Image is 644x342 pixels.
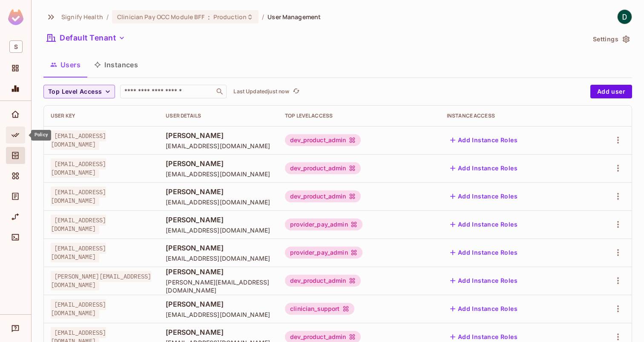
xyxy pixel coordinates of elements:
[447,112,580,119] div: Instance Access
[51,130,106,150] span: [EMAIL_ADDRESS][DOMAIN_NAME]
[6,80,25,97] div: Monitoring
[6,126,25,144] div: Policy
[262,13,264,21] li: /
[289,86,301,97] span: Click to refresh data
[166,112,271,119] div: User Details
[285,190,361,202] div: dev_product_admin
[43,54,87,75] button: Users
[447,161,521,175] button: Add Instance Roles
[51,299,106,319] span: [EMAIL_ADDRESS][DOMAIN_NAME]
[6,167,25,184] div: Elements
[166,310,271,319] span: [EMAIL_ADDRESS][DOMAIN_NAME]
[285,218,362,230] div: provider_pay_admin
[213,13,247,21] span: Production
[447,218,521,231] button: Add Instance Roles
[6,208,25,225] div: URL Mapping
[166,142,271,150] span: [EMAIL_ADDRESS][DOMAIN_NAME]
[166,299,271,309] span: [PERSON_NAME]
[447,190,521,203] button: Add Instance Roles
[166,198,271,206] span: [EMAIL_ADDRESS][DOMAIN_NAME]
[285,134,361,146] div: dev_product_admin
[447,246,521,259] button: Add Instance Roles
[87,54,145,75] button: Instances
[291,86,301,97] button: refresh
[166,159,271,168] span: [PERSON_NAME]
[51,187,106,206] span: [EMAIL_ADDRESS][DOMAIN_NAME]
[166,215,271,224] span: [PERSON_NAME]
[51,271,151,290] span: [PERSON_NAME][EMAIL_ADDRESS][DOMAIN_NAME]
[285,112,433,119] div: Top Level Access
[117,13,204,21] span: Clinician Pay OCC Module BFF
[61,13,103,21] span: the active workspace
[48,86,102,97] span: Top Level Access
[447,302,521,316] button: Add Instance Roles
[589,32,632,46] button: Settings
[6,147,25,164] div: Directory
[267,13,321,21] span: User Management
[590,85,632,98] button: Add user
[166,131,271,140] span: [PERSON_NAME]
[43,31,129,45] button: Default Tenant
[166,267,271,276] span: [PERSON_NAME]
[6,320,25,337] div: Help & Updates
[285,162,361,174] div: dev_product_admin
[285,247,362,259] div: provider_pay_admin
[166,170,271,178] span: [EMAIL_ADDRESS][DOMAIN_NAME]
[166,187,271,196] span: [PERSON_NAME]
[51,215,106,234] span: [EMAIL_ADDRESS][DOMAIN_NAME]
[6,106,25,123] div: Home
[43,85,115,98] button: Top Level Access
[6,188,25,205] div: Audit Log
[31,130,51,141] div: Policy
[166,328,271,337] span: [PERSON_NAME]
[207,14,210,20] span: :
[166,243,271,253] span: [PERSON_NAME]
[6,37,25,56] div: Workspace: Signify Health
[166,278,271,294] span: [PERSON_NAME][EMAIL_ADDRESS][DOMAIN_NAME]
[6,60,25,77] div: Projects
[447,133,521,147] button: Add Instance Roles
[618,10,632,24] img: Dylan Gillespie
[293,87,300,96] span: refresh
[447,274,521,287] button: Add Instance Roles
[233,88,289,95] p: Last Updated just now
[106,13,109,21] li: /
[6,229,25,246] div: Connect
[285,303,354,315] div: clinician_support
[166,254,271,262] span: [EMAIL_ADDRESS][DOMAIN_NAME]
[51,243,106,262] span: [EMAIL_ADDRESS][DOMAIN_NAME]
[285,275,361,287] div: dev_product_admin
[9,40,23,53] span: S
[166,226,271,234] span: [EMAIL_ADDRESS][DOMAIN_NAME]
[8,9,23,25] img: SReyMgAAAABJRU5ErkJggg==
[51,158,106,178] span: [EMAIL_ADDRESS][DOMAIN_NAME]
[51,112,152,119] div: User Key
